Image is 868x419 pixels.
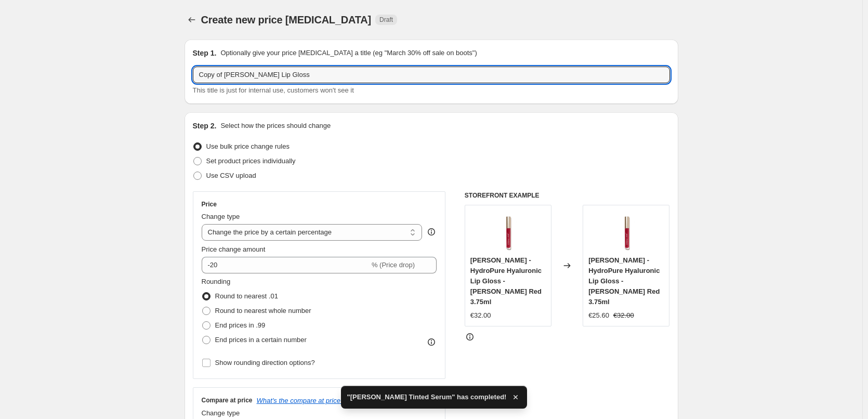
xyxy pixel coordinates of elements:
[193,121,217,131] h2: Step 2.
[202,257,370,273] input: -15
[215,359,315,366] span: Show rounding direction options?
[202,200,217,208] h3: Price
[193,67,670,83] input: 30% off holiday sale
[193,86,354,94] span: This title is just for internal use, customers won't see it
[215,321,266,329] span: End prices in .99
[487,211,529,252] img: jane-iredale-hydropure-hyaluronic-lip-gloss-berry-red-375ml-384933_80x.png
[606,211,647,252] img: jane-iredale-hydropure-hyaluronic-lip-gloss-berry-red-375ml-384933_80x.png
[206,157,296,165] span: Set product prices individually
[215,292,278,300] span: Round to nearest .01
[202,396,253,404] h3: Compare at price
[426,227,437,237] div: help
[220,48,477,58] p: Optionally give your price [MEDICAL_DATA] a title (eg "March 30% off sale on boots")
[206,172,256,179] span: Use CSV upload
[588,256,660,306] span: [PERSON_NAME] - HydroPure Hyaluronic Lip Gloss - [PERSON_NAME] Red 3.75ml
[372,261,415,269] span: % (Price drop)
[220,121,331,131] p: Select how the prices should change
[465,191,670,200] h6: STOREFRONT EXAMPLE
[202,245,266,253] span: Price change amount
[470,311,491,319] span: €32.00
[215,307,311,315] span: Round to nearest whole number
[347,392,507,402] span: "[PERSON_NAME] Tinted Serum" has completed!
[379,16,393,24] span: Draft
[193,48,217,58] h2: Step 1.
[206,142,290,150] span: Use bulk price change rules
[215,336,307,344] span: End prices in a certain number
[588,311,609,319] span: €25.60
[202,213,240,220] span: Change type
[202,409,240,417] span: Change type
[613,311,634,319] span: €32.00
[202,278,231,285] span: Rounding
[470,256,542,306] span: [PERSON_NAME] - HydroPure Hyaluronic Lip Gloss - [PERSON_NAME] Red 3.75ml
[257,397,345,404] button: What's the compare at price?
[201,14,372,25] span: Create new price [MEDICAL_DATA]
[185,12,199,27] button: Price change jobs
